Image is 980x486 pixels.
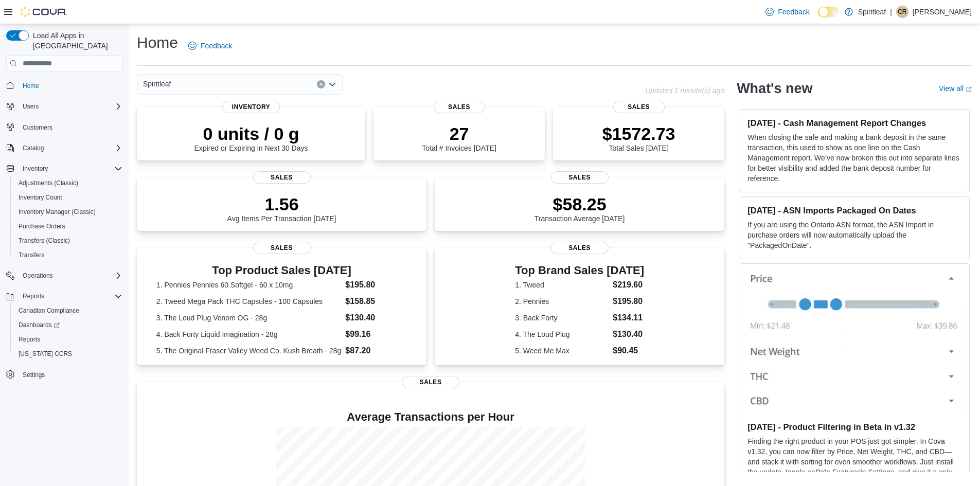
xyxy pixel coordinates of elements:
[19,350,72,358] span: [US_STATE] CCRS
[602,123,675,152] div: Total Sales [DATE]
[345,328,407,340] dd: $99.16
[14,319,122,331] span: Dashboards
[14,304,83,317] a: Canadian Compliance
[23,165,48,173] span: Inventory
[815,468,861,476] em: Beta Features
[23,272,53,280] span: Operations
[747,118,961,128] h3: [DATE] - Cash Management Report Changes
[19,321,60,329] span: Dashboards
[19,100,43,113] button: Users
[2,289,127,303] button: Reports
[2,268,127,283] button: Operations
[515,313,609,323] dt: 3. Back Forty
[422,123,496,152] div: Total # Invoices [DATE]
[551,242,609,254] span: Sales
[613,328,644,340] dd: $130.40
[19,208,96,216] span: Inventory Manager (Classic)
[613,295,644,308] dd: $195.80
[14,206,100,218] a: Inventory Manager (Classic)
[966,86,972,93] svg: External link
[317,80,325,88] button: Clear input
[14,249,48,261] a: Transfers
[253,171,311,184] span: Sales
[14,191,66,204] a: Inventory Count
[23,102,39,111] span: Users
[23,123,52,132] span: Customers
[818,7,840,17] input: Dark Mode
[14,249,122,261] span: Transfers
[534,194,625,223] div: Transaction Average [DATE]
[14,191,122,204] span: Inventory Count
[21,7,67,17] img: Cova
[10,248,127,262] button: Transfers
[10,303,127,318] button: Canadian Compliance
[19,163,122,175] span: Inventory
[23,144,44,152] span: Catalog
[551,171,609,184] span: Sales
[778,7,809,17] span: Feedback
[19,237,70,245] span: Transfers (Classic)
[515,264,644,277] h3: Top Brand Sales [DATE]
[613,312,644,324] dd: $134.11
[602,123,675,144] p: $1572.73
[156,264,407,277] h3: Top Product Sales [DATE]
[896,6,908,18] div: Cory R
[137,32,178,53] h1: Home
[184,35,236,56] a: Feedback
[345,345,407,357] dd: $87.20
[747,220,961,250] p: If you are using the Ontario ASN format, the ASN Import in purchase orders will now automatically...
[2,99,127,114] button: Users
[422,123,496,144] p: 27
[534,194,625,214] p: $58.25
[156,280,342,290] dt: 1. Pennies Pennies 60 Softgel - 60 x 10mg
[19,193,62,202] span: Inventory Count
[14,220,122,232] span: Purchase Orders
[2,367,127,382] button: Settings
[14,333,44,346] a: Reports
[747,132,961,184] p: When closing the safe and making a bank deposit in the same transaction, this used to show as one...
[10,205,127,219] button: Inventory Manager (Classic)
[898,6,906,18] span: CR
[345,295,407,308] dd: $158.85
[913,6,972,18] p: [PERSON_NAME]
[253,242,311,254] span: Sales
[23,292,44,300] span: Reports
[2,141,127,155] button: Catalog
[194,123,308,152] div: Expired or Expiring in Next 30 Days
[201,41,232,51] span: Feedback
[14,348,122,360] span: Washington CCRS
[10,219,127,233] button: Purchase Orders
[613,279,644,291] dd: $219.60
[227,194,336,214] p: 1.56
[19,369,49,381] a: Settings
[19,163,52,175] button: Inventory
[6,74,122,409] nav: Complex example
[2,78,127,93] button: Home
[515,329,609,339] dt: 4. The Loud Plug
[328,80,336,88] button: Open list of options
[737,80,812,97] h2: What's new
[156,329,342,339] dt: 4. Back Forty Liquid Imagination - 28g
[19,368,122,381] span: Settings
[515,346,609,356] dt: 5. Weed Me Max
[10,318,127,332] a: Dashboards
[747,422,961,432] h3: [DATE] - Product Filtering in Beta in v1.32
[156,313,342,323] dt: 3. The Loud Plug Venom OG - 28g
[14,304,122,317] span: Canadian Compliance
[156,296,342,307] dt: 2. Tweed Mega Pack THC Capsules - 100 Capsules
[19,290,48,302] button: Reports
[19,121,57,134] a: Customers
[613,345,644,357] dd: $90.45
[156,346,342,356] dt: 5. The Original Fraser Valley Weed Co. Kush Breath - 28g
[222,101,280,113] span: Inventory
[613,101,665,113] span: Sales
[858,6,886,18] p: Spiritleaf
[194,123,308,144] p: 0 units / 0 g
[19,100,122,113] span: Users
[227,194,336,223] div: Avg Items Per Transaction [DATE]
[19,269,57,282] button: Operations
[19,251,44,259] span: Transfers
[939,84,972,93] a: View allExternal link
[818,17,818,18] span: Dark Mode
[19,307,79,315] span: Canadian Compliance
